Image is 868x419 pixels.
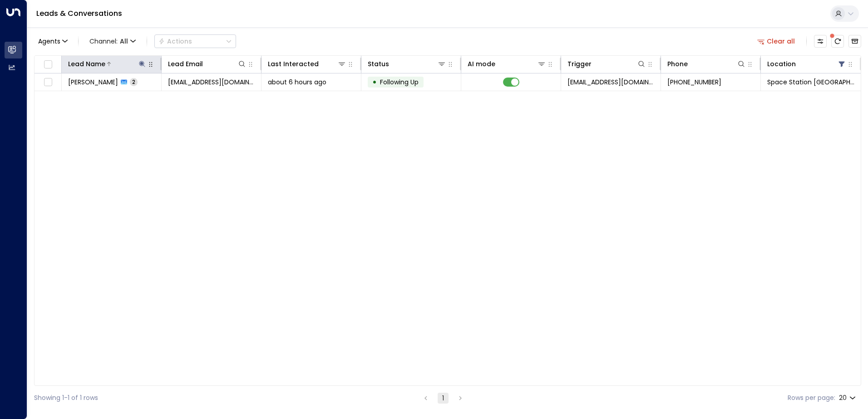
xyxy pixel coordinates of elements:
[848,35,861,48] button: Archived Leads
[268,78,326,87] span: about 6 hours ago
[42,59,54,70] span: Toggle select all
[168,58,247,69] div: Lead Email
[34,35,71,48] button: Agents
[68,58,105,69] div: Lead Name
[468,58,546,69] div: AI mode
[158,37,192,45] div: Actions
[567,58,592,69] div: Trigger
[86,35,139,48] button: Channel:All
[754,35,799,48] button: Clear all
[767,58,846,69] div: Location
[268,58,346,69] div: Last Interacted
[130,78,138,86] span: 2
[767,58,796,69] div: Location
[38,38,60,44] span: Agents
[68,78,118,87] span: Nicholas Lucas
[154,34,236,48] div: Button group with a nested menu
[814,35,827,48] button: Customize
[120,38,128,45] span: All
[380,78,419,87] span: Following Up
[86,35,139,48] span: Channel:
[168,58,203,69] div: Lead Email
[368,58,446,69] div: Status
[42,77,54,88] span: Toggle select row
[567,78,654,87] span: leads@space-station.co.uk
[68,58,147,69] div: Lead Name
[36,8,122,19] a: Leads & Conversations
[567,58,646,69] div: Trigger
[168,78,255,87] span: njlucas@gmail.com
[468,58,495,69] div: AI mode
[788,393,835,403] label: Rows per page:
[268,58,319,69] div: Last Interacted
[667,78,721,87] span: +447840196900
[368,58,389,69] div: Status
[667,58,746,69] div: Phone
[34,393,98,403] div: Showing 1-1 of 1 rows
[667,58,688,69] div: Phone
[831,35,844,48] span: There are new threads available. Refresh the grid to view the latest updates.
[767,78,854,87] span: Space Station Swiss Cottage
[839,391,858,404] div: 20
[438,393,449,404] button: page 1
[420,392,466,404] nav: pagination navigation
[372,74,377,90] div: •
[154,34,236,48] button: Actions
